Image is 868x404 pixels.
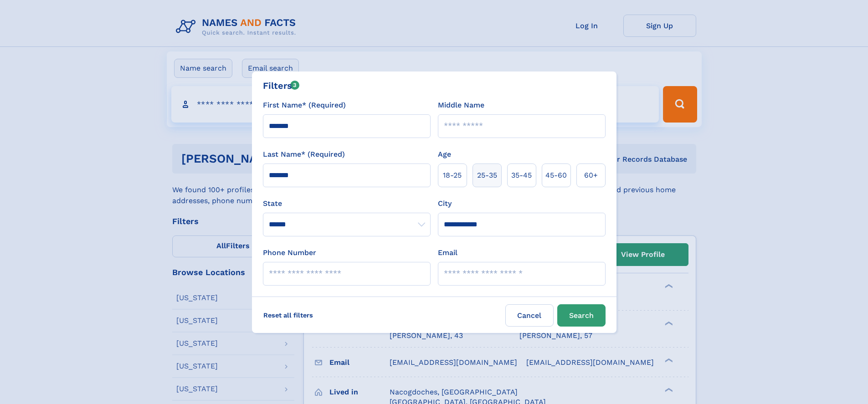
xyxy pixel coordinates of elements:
[438,149,451,160] label: Age
[443,170,462,181] span: 18‑25
[545,170,567,181] span: 45‑60
[505,304,554,327] label: Cancel
[263,247,316,258] label: Phone Number
[511,170,532,181] span: 35‑45
[263,198,431,209] label: State
[584,170,598,181] span: 60+
[438,198,452,209] label: City
[257,304,319,326] label: Reset all filters
[263,149,345,160] label: Last Name* (Required)
[263,100,346,111] label: First Name* (Required)
[438,100,484,111] label: Middle Name
[557,304,606,327] button: Search
[438,247,457,258] label: Email
[263,79,300,92] div: Filters
[477,170,497,181] span: 25‑35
